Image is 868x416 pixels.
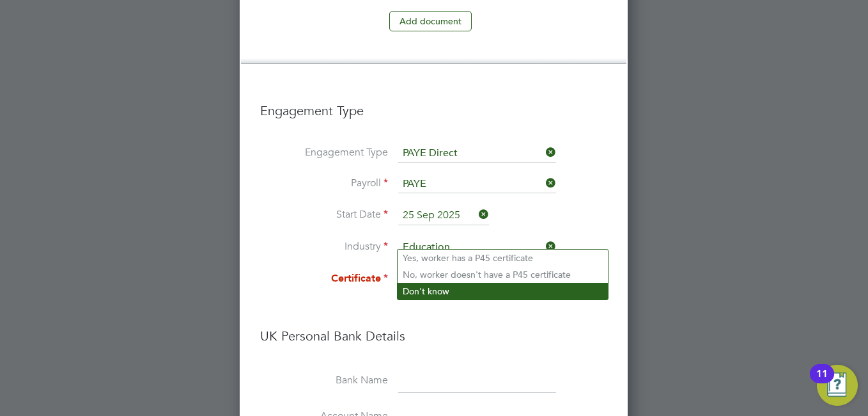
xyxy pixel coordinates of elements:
li: Yes, worker has a P45 certificate [398,250,608,266]
input: Select one [398,206,489,225]
label: Engagement Type [260,146,388,159]
label: Bank Name [260,374,388,387]
input: Search for... [398,238,556,257]
h3: UK Personal Bank Details [260,315,607,344]
h3: Engagement Type [260,90,607,119]
button: Open Resource Center, 11 new notifications [817,365,858,406]
label: Industry [260,240,388,253]
label: Payroll [260,177,388,190]
input: Select one [398,145,556,163]
label: Certificate [260,272,388,285]
li: No, worker doesn't have a P45 certificate [398,266,608,283]
input: Search for... [398,175,556,193]
li: Don't know [398,283,608,300]
div: 11 [816,374,828,390]
button: Add document [389,11,472,31]
label: Start Date [260,208,388,221]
